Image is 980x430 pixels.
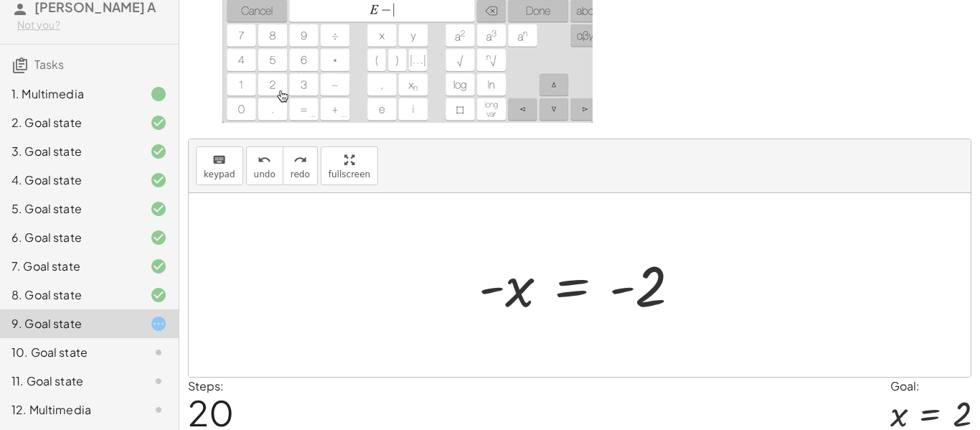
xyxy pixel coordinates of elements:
[150,200,167,218] i: Task finished and correct.
[11,401,127,419] div: 12. Multimedia
[258,151,271,169] i: undo
[11,286,127,304] div: 8. Goal state
[150,229,167,246] i: Task finished and correct.
[254,169,275,179] span: undo
[11,172,127,189] div: 4. Goal state
[11,143,127,160] div: 3. Goal state
[150,401,167,419] i: Task not started.
[196,146,243,185] button: keyboardkeypad
[150,258,167,275] i: Task finished and correct.
[150,114,167,131] i: Task finished and correct.
[11,85,127,103] div: 1. Multimedia
[321,146,378,185] button: fullscreen
[17,18,167,32] div: Not you?
[11,315,127,332] div: 9. Goal state
[150,344,167,361] i: Task not started.
[204,169,235,179] span: keypad
[11,344,127,361] div: 10. Goal state
[150,143,167,160] i: Task finished and correct.
[188,378,224,393] label: Steps:
[34,57,64,72] span: Tasks
[291,169,310,179] span: redo
[329,169,370,179] span: fullscreen
[150,172,167,189] i: Task finished and correct.
[11,229,127,246] div: 6. Goal state
[246,146,283,185] button: undoundo
[890,378,971,395] div: Goal:
[150,286,167,304] i: Task finished and correct.
[11,258,127,275] div: 7. Goal state
[150,85,167,103] i: Task finished.
[11,373,127,390] div: 11. Goal state
[150,373,167,390] i: Task not started.
[11,114,127,131] div: 2. Goal state
[283,146,318,185] button: redoredo
[212,151,226,169] i: keyboard
[150,315,167,332] i: Task started.
[11,200,127,218] div: 5. Goal state
[293,151,307,169] i: redo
